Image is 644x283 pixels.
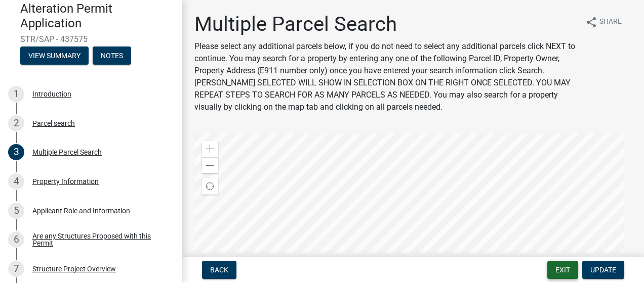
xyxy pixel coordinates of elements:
[8,144,24,160] div: 3
[20,34,162,44] span: STR/SAP - 437575
[202,261,236,279] button: Back
[8,86,24,102] div: 1
[32,120,75,127] div: Parcel search
[585,16,597,28] i: share
[590,266,616,274] span: Update
[32,178,99,185] div: Property Information
[8,231,24,248] div: 6
[32,149,102,156] div: Multiple Parcel Search
[202,178,218,195] div: Find my location
[20,46,89,65] button: View Summary
[194,40,577,113] p: Please select any additional parcels below, if you do not need to select any additional parcels c...
[8,173,24,190] div: 4
[20,53,89,61] wm-modal-confirm: Summary
[32,265,116,272] div: Structure Project Overview
[93,46,131,65] button: Notes
[8,203,24,219] div: 5
[202,157,218,173] div: Zoom out
[32,232,166,247] div: Are any Structures Proposed with this Permit
[582,261,624,279] button: Update
[32,90,71,98] div: Introduction
[8,261,24,277] div: 7
[194,12,577,36] h1: Multiple Parcel Search
[202,141,218,157] div: Zoom in
[32,207,130,214] div: Applicant Role and Information
[210,266,228,274] span: Back
[8,115,24,131] div: 2
[577,12,630,32] button: shareShare
[93,53,131,61] wm-modal-confirm: Notes
[599,16,622,28] span: Share
[547,261,578,279] button: Exit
